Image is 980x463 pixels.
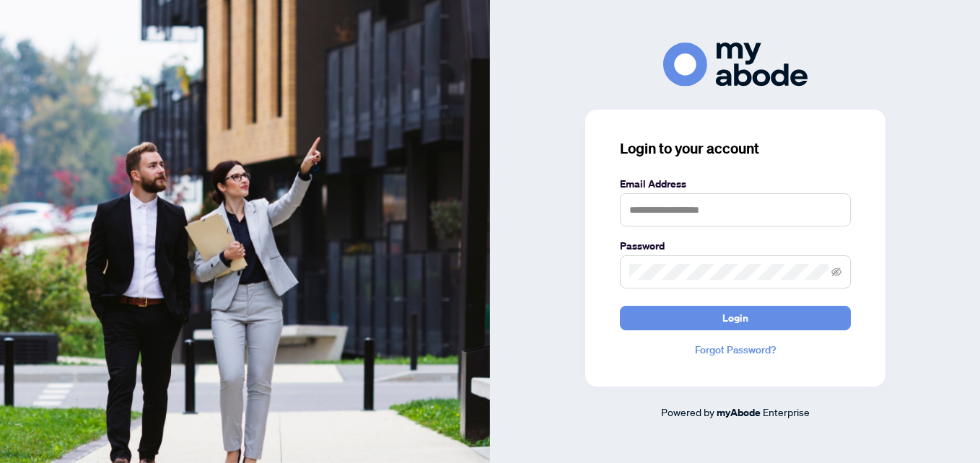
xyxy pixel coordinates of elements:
span: Login [722,307,748,330]
label: Password [620,238,851,254]
span: eye-invisible [831,267,841,277]
span: Powered by [661,405,714,418]
img: ma-logo [663,43,808,87]
a: Forgot Password? [620,342,851,358]
button: Login [620,306,851,330]
a: myAbode [717,405,761,420]
h3: Login to your account [620,138,851,159]
span: Enterprise [763,405,810,418]
label: Email Address [620,176,851,192]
